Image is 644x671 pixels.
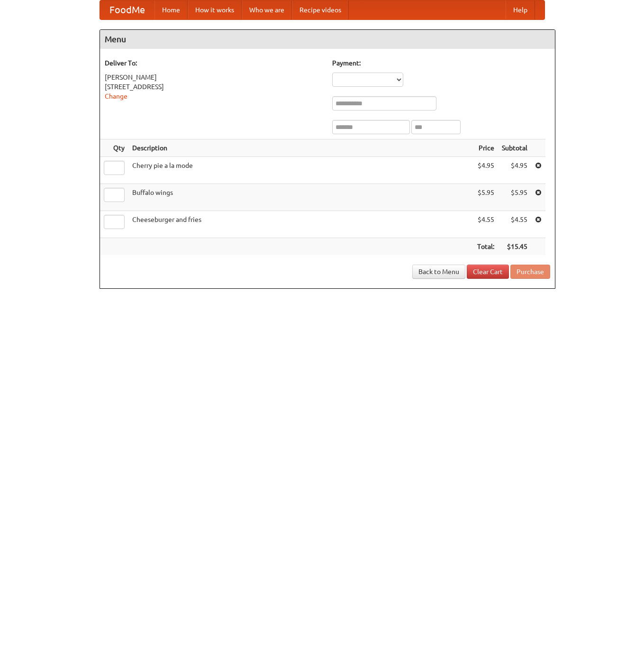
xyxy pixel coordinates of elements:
td: $4.95 [498,157,531,184]
a: How it works [188,0,242,19]
a: Home [154,0,188,19]
a: Back to Menu [412,265,465,279]
h4: Menu [100,30,555,49]
td: $4.55 [498,211,531,238]
a: Who we are [242,0,292,19]
td: $4.55 [473,211,498,238]
td: $5.95 [473,184,498,211]
a: FoodMe [100,0,154,19]
th: Qty [100,139,128,157]
td: $4.95 [473,157,498,184]
a: Help [506,0,535,19]
div: [STREET_ADDRESS] [105,82,323,92]
a: Recipe videos [292,0,349,19]
button: Purchase [510,265,550,279]
th: Description [128,139,473,157]
h5: Payment: [332,58,550,68]
div: [PERSON_NAME] [105,73,323,82]
th: Price [473,139,498,157]
th: Total: [473,238,498,256]
h5: Deliver To: [105,58,323,68]
th: Subtotal [498,139,531,157]
a: Change [105,92,127,100]
td: Cherry pie a la mode [128,157,473,184]
a: Clear Cart [467,265,509,279]
td: Buffalo wings [128,184,473,211]
th: $15.45 [498,238,531,256]
td: Cheeseburger and fries [128,211,473,238]
td: $5.95 [498,184,531,211]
